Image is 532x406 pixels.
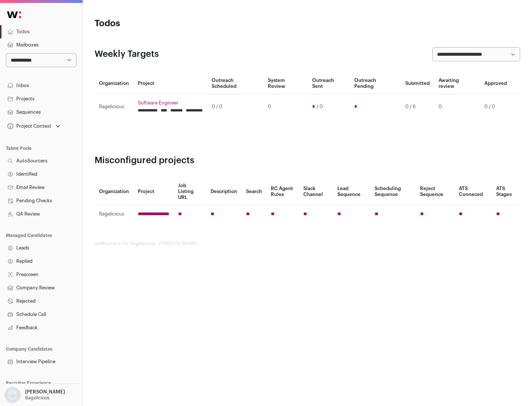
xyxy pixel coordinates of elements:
[207,73,263,94] th: Outreach Scheduled
[133,73,207,94] th: Project
[266,178,299,205] th: RC Agent Rules
[242,178,266,205] th: Search
[299,178,333,205] th: Slack Channel
[6,123,51,129] div: Project Context
[6,121,62,131] button: Open dropdown
[25,395,50,401] p: Bagelicious
[401,94,434,120] td: 0 / 6
[333,178,370,205] th: Lead Sequence
[133,178,174,205] th: Project
[95,241,520,247] footer: wellfound:ai for Bagelicious - [PERSON_NAME]
[370,178,416,205] th: Scheduling Sequence
[492,178,520,205] th: ATS Stages
[25,389,65,395] p: [PERSON_NAME]
[454,178,491,205] th: ATS Conneced
[434,94,480,120] td: 0
[207,94,263,120] td: 0 / 0
[480,94,511,120] td: 0 / 0
[263,94,307,120] td: 0
[95,155,520,166] h2: Misconfigured projects
[4,387,21,403] img: nopic.png
[95,18,236,30] h1: Todos
[95,94,133,120] td: Bagelicious
[95,205,133,223] td: Bagelicious
[3,7,25,22] img: Wellfound
[416,178,455,205] th: Reject Sequence
[308,73,350,94] th: Outreach Sent
[95,48,159,60] h2: Weekly Targets
[434,73,480,94] th: Awaiting review
[138,100,203,106] a: Software Engineer
[95,73,133,94] th: Organization
[95,178,133,205] th: Organization
[3,387,66,403] button: Open dropdown
[317,104,323,110] span: / 0
[263,73,307,94] th: System Review
[401,73,434,94] th: Submitted
[174,178,206,205] th: Job Listing URL
[206,178,242,205] th: Description
[480,73,511,94] th: Approved
[350,73,400,94] th: Outreach Pending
